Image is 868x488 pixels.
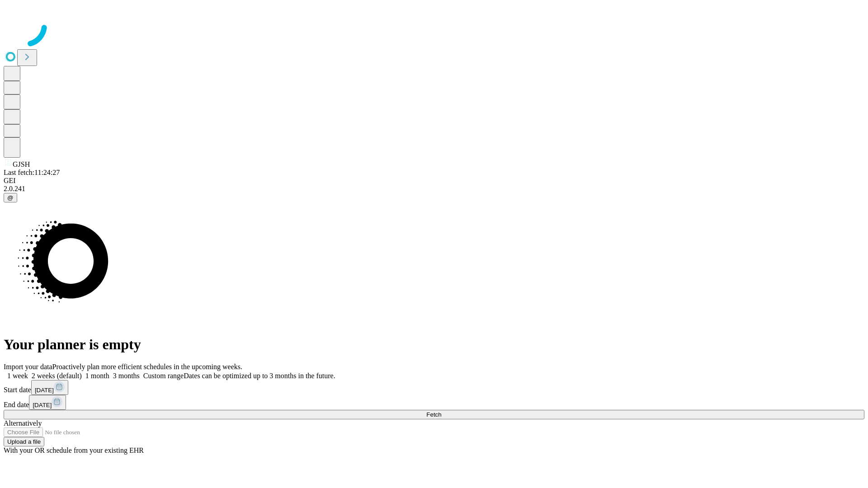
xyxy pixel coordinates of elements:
[4,169,60,176] span: Last fetch: 11:24:27
[143,372,184,380] span: Custom range
[4,419,42,427] span: Alternatively
[4,185,864,193] div: 2.0.241
[32,372,82,380] span: 2 weeks (default)
[113,372,140,380] span: 3 months
[4,193,17,202] button: @
[7,194,14,201] span: @
[85,372,109,380] span: 1 month
[4,446,144,454] span: With your OR schedule from your existing EHR
[184,372,335,380] span: Dates can be optimized up to 3 months in the future.
[426,411,441,418] span: Fetch
[35,387,54,394] span: [DATE]
[31,380,68,395] button: [DATE]
[33,402,52,408] span: [DATE]
[29,395,66,410] button: [DATE]
[13,160,30,168] span: GJSH
[4,395,864,410] div: End date
[52,363,242,371] span: Proactively plan more efficient schedules in the upcoming weeks.
[4,380,864,395] div: Start date
[4,410,864,419] button: Fetch
[4,363,52,371] span: Import your data
[4,437,44,446] button: Upload a file
[7,372,28,380] span: 1 week
[4,336,864,353] h1: Your planner is empty
[4,177,864,185] div: GEI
